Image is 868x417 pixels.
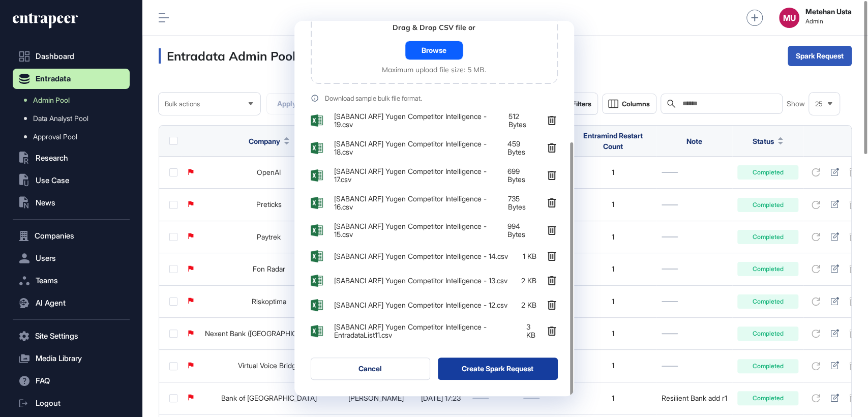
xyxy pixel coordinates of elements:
span: 2 KB [521,301,536,309]
span: [SABANCI ARF] Yugen Competitor Intelligence - 12.csv [334,301,507,309]
span: [SABANCI ARF] Yugen Competitor Intelligence - 14.csv [334,252,508,260]
img: AhpaqJCb49MR9Xxu7SkuGhZYRwWha62sieDtiJP64QGBCNNHjaAAAAAElFTkSuQmCC [311,275,323,287]
span: [SABANCI ARF] Yugen Competitor Intelligence - EntradataList11.csv [334,323,516,339]
button: Cancel [311,358,431,380]
div: Maximum upload file size: 5 MB. [382,66,486,74]
img: AhpaqJCb49MR9Xxu7SkuGhZYRwWha62sieDtiJP64QGBCNNHjaAAAAAElFTkSuQmCC [311,142,323,154]
span: [SABANCI ARF] Yugen Competitor Intelligence - 18.csv [334,140,496,156]
span: [SABANCI ARF] Yugen Competitor Intelligence - 15.csv [334,222,496,239]
div: Browse [405,41,463,59]
img: AhpaqJCb49MR9Xxu7SkuGhZYRwWha62sieDtiJP64QGBCNNHjaAAAAAElFTkSuQmCC [311,169,323,182]
span: 512 Bytes [508,112,536,129]
img: AhpaqJCb49MR9Xxu7SkuGhZYRwWha62sieDtiJP64QGBCNNHjaAAAAAElFTkSuQmCC [311,197,323,209]
div: Drag & Drop CSV file or [393,23,475,33]
button: Create Spark Request [438,358,558,380]
img: AhpaqJCb49MR9Xxu7SkuGhZYRwWha62sieDtiJP64QGBCNNHjaAAAAAElFTkSuQmCC [311,299,323,311]
a: Download sample bulk file format. [311,94,558,102]
span: [SABANCI ARF] Yugen Competitor Intelligence - 19.csv [334,112,498,129]
span: [SABANCI ARF] Yugen Competitor Intelligence - 17.csv [334,167,496,184]
span: 3 KB [526,323,536,339]
img: AhpaqJCb49MR9Xxu7SkuGhZYRwWha62sieDtiJP64QGBCNNHjaAAAAAElFTkSuQmCC [311,250,323,262]
span: 735 Bytes [508,195,536,211]
img: AhpaqJCb49MR9Xxu7SkuGhZYRwWha62sieDtiJP64QGBCNNHjaAAAAAElFTkSuQmCC [311,224,323,236]
img: AhpaqJCb49MR9Xxu7SkuGhZYRwWha62sieDtiJP64QGBCNNHjaAAAAAElFTkSuQmCC [311,325,323,337]
span: 459 Bytes [507,140,536,156]
span: 699 Bytes [507,167,536,184]
span: 994 Bytes [507,222,536,239]
img: AhpaqJCb49MR9Xxu7SkuGhZYRwWha62sieDtiJP64QGBCNNHjaAAAAAElFTkSuQmCC [311,114,323,127]
span: 2 KB [521,277,536,285]
span: [SABANCI ARF] Yugen Competitor Intelligence - 16.csv [334,195,497,211]
span: [SABANCI ARF] Yugen Competitor Intelligence - 13.csv [334,277,507,285]
span: 1 KB [523,252,536,260]
div: Download sample bulk file format. [325,95,422,102]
